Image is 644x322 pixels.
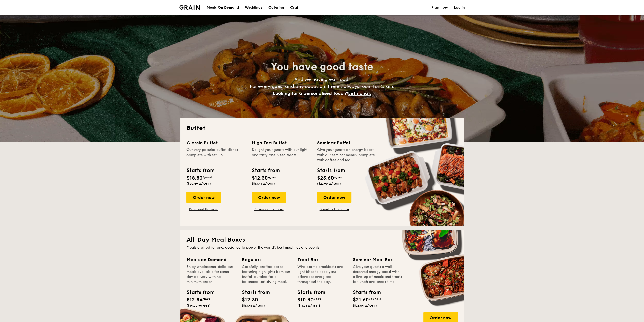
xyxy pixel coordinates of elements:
div: Delight your guests with our light and tasty bite-sized treats. [252,147,311,163]
div: Starts from [252,167,279,174]
span: ($14.00 w/ GST) [186,304,211,307]
div: Starts from [186,167,214,174]
span: $12.84 [186,297,203,303]
span: /box [203,297,210,301]
span: /bundle [369,297,381,301]
div: Enjoy wholesome, delicious meals available for same-day delivery with no minimum order. [186,264,236,285]
span: ($11.23 w/ GST) [297,304,320,307]
span: /guest [334,175,344,179]
span: $10.30 [297,297,314,303]
h2: All-Day Meal Boxes [186,236,458,244]
span: /box [314,297,321,301]
div: Classic Buffet [186,139,246,146]
span: /guest [203,175,212,179]
span: $18.80 [186,175,203,181]
span: $21.60 [353,297,369,303]
span: ($13.41 w/ GST) [252,182,275,185]
span: ($23.54 w/ GST) [353,304,377,307]
div: Order now [252,192,286,203]
span: $25.60 [317,175,334,181]
span: Looking for a personalised touch? [273,91,348,96]
a: Logotype [179,5,200,10]
div: Our very popular buffet dishes, complete with set-up. [186,147,246,163]
img: Grain [179,5,200,10]
span: Let's chat. [348,91,371,96]
span: $12.30 [252,175,268,181]
span: $12.30 [242,297,258,303]
div: Starts from [353,289,376,296]
span: You have good taste [271,61,373,73]
div: Starts from [317,167,345,174]
div: Starts from [297,289,320,296]
div: Wholesome breakfasts and light bites to keep your attendees energised throughout the day. [297,264,347,285]
div: Give your guests an energy boost with our seminar menus, complete with coffee and tea. [317,147,376,163]
div: High Tea Buffet [252,139,311,146]
span: /guest [268,175,278,179]
div: Regulars [242,256,291,263]
a: Download the menu [252,207,286,211]
div: Give your guests a well-deserved energy boost with a line-up of meals and treats for lunch and br... [353,264,402,285]
div: Order now [317,192,351,203]
div: Seminar Buffet [317,139,376,146]
span: ($20.49 w/ GST) [186,182,211,185]
span: ($13.41 w/ GST) [242,304,265,307]
div: Order now [186,192,221,203]
div: Treat Box [297,256,347,263]
span: And we have great food. For every guest and any occasion, there’s always room for Grain. [250,77,394,96]
div: Starts from [242,289,265,296]
a: Download the menu [186,207,221,211]
div: Starts from [186,289,209,296]
div: Meals crafted for one, designed to power the world's best meetings and events. [186,245,458,250]
div: Carefully-crafted boxes featuring highlights from our buffet, curated for a balanced, satisfying ... [242,264,291,285]
a: Download the menu [317,207,351,211]
span: ($27.90 w/ GST) [317,182,341,185]
div: Seminar Meal Box [353,256,402,263]
h2: Buffet [186,124,458,132]
div: Meals on Demand [186,256,236,263]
